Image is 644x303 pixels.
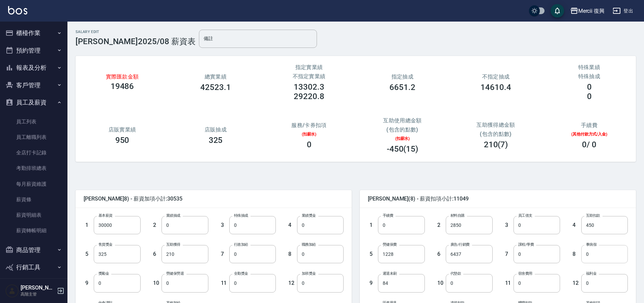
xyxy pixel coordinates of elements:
h3: 29220.8 [294,92,324,101]
h2: 服務/卡券扣項 [270,122,348,128]
h5: 3 [505,222,512,229]
h3: 6651.2 [389,83,415,92]
h2: 指定抽成 [364,73,441,80]
h3: 210(7) [484,140,508,149]
label: 勞健保勞退 [166,271,184,276]
label: 基本薪資 [98,213,113,218]
p: 高階主管 [21,291,55,297]
h5: 12 [288,280,295,286]
h5: 11 [221,280,228,286]
label: 業績獎金 [302,213,316,218]
button: 預約管理 [3,42,65,59]
h5: 2 [437,222,444,229]
h5: 3 [221,222,228,229]
button: 行銷工具 [3,259,65,276]
h5: 4 [288,222,295,229]
label: 宿舍費用 [518,271,532,276]
label: 材料自購 [450,213,465,218]
button: 櫃檯作業 [3,24,65,42]
h2: 特殊業績 [551,64,628,70]
button: 員工及薪資 [3,94,65,111]
h2: 店販實業績 [84,126,161,133]
label: 互助扣款 [586,213,600,218]
h2: 不指定抽成 [457,73,534,80]
h5: [PERSON_NAME] [21,284,55,291]
button: Mercii 復興 [567,4,608,18]
button: 商品管理 [3,241,65,259]
h2: 店販抽成 [177,126,254,133]
h5: 2 [153,222,160,229]
label: 福利金 [586,271,596,276]
h3: 325 [209,135,223,145]
h5: 1 [370,222,376,229]
h3: 0 [587,82,592,92]
h3: 0 / 0 [582,140,596,149]
h3: 總實業績 [177,73,254,80]
h2: 手續費 [551,122,628,128]
h5: 6 [153,251,160,257]
h5: 1 [85,222,92,229]
h2: 互助獲得總金額 [454,122,538,128]
h5: 7 [505,251,512,257]
button: 客戶管理 [3,77,65,94]
label: 業績抽成 [166,213,180,218]
h3: 0 [587,92,592,101]
div: Mercii 復興 [578,7,605,15]
img: Person [5,284,19,298]
h5: 10 [437,280,444,286]
h5: 9 [85,280,92,286]
h3: 42523.1 [200,83,231,92]
label: 事病假 [586,242,596,247]
h5: 6 [437,251,444,257]
label: 遲退未刷 [383,271,397,276]
h3: 950 [115,135,129,145]
label: 職務加給 [302,242,316,247]
label: 代墊款 [450,271,461,276]
h5: 10 [153,280,160,286]
h5: 5 [85,251,92,257]
label: 員工借支 [518,213,532,218]
p: (扣薪水) [364,135,441,142]
h2: 不指定實業績 [270,73,348,80]
h2: (包含的點數) [364,126,441,133]
h2: Salary Edit [76,30,196,34]
label: 全勤獎金 [234,271,248,276]
h5: 7 [221,251,228,257]
a: 薪資條 [3,192,65,207]
h5: 11 [505,280,512,286]
label: 特殊抽成 [234,213,248,218]
h3: 實際匯款金額 [84,74,161,79]
h5: 4 [573,222,579,229]
button: 登出 [610,5,636,17]
a: 全店打卡記錄 [3,145,65,160]
h3: 19486 [111,82,134,91]
h3: 0 [307,140,312,149]
label: 課程/學費 [518,242,534,247]
label: 行政加給 [234,242,248,247]
p: (扣薪水) [270,131,348,137]
a: 薪資轉帳明細 [3,223,65,238]
button: 資料設定 [3,276,65,294]
label: 廣告/行銷費 [450,242,470,247]
button: save [551,4,564,18]
h2: 指定實業績 [270,64,348,70]
h5: 5 [370,251,376,257]
a: 薪資明細表 [3,207,65,223]
label: 獎勵金 [98,271,109,276]
h5: 12 [573,280,579,286]
label: 手續費 [383,213,393,218]
a: 考勤排班總表 [3,160,65,176]
h2: 特殊抽成 [551,73,628,80]
label: 勞健保費 [383,242,397,247]
a: 員工離職列表 [3,129,65,145]
span: [PERSON_NAME]8) - 薪資加項小計:30535 [84,195,344,202]
label: 加班獎金 [302,271,316,276]
h3: -450(15) [387,144,418,154]
h5: 8 [573,251,579,257]
label: 售貨獎金 [98,242,113,247]
button: 報表及分析 [3,59,65,77]
h3: [PERSON_NAME]2025/08 薪資表 [76,37,196,46]
h5: 8 [288,251,295,257]
label: 互助獲得 [166,242,180,247]
img: Logo [8,6,27,14]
